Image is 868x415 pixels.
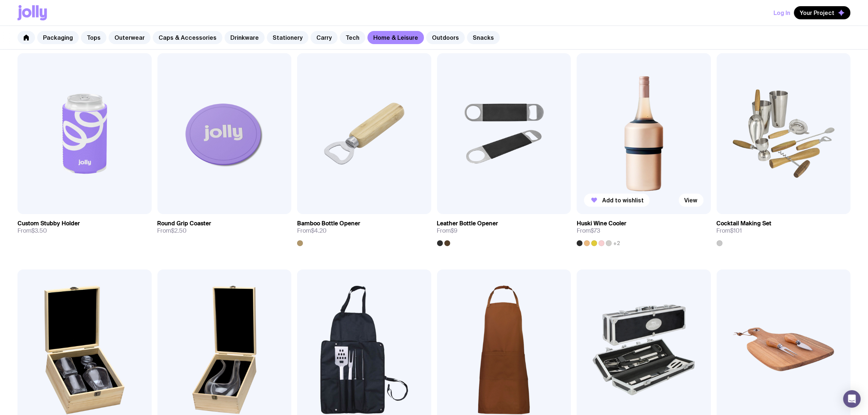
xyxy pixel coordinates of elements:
a: View [259,199,284,213]
a: View [399,199,424,213]
button: Add to wishlist [444,199,510,213]
span: Add to wishlist [742,202,784,210]
button: Add to wishlist [724,199,790,213]
h3: Custom Stubby Holder [17,220,80,227]
h3: Huski Wine Cooler [577,220,626,227]
span: $2.50 [171,227,187,234]
h3: Cocktail Making Set [717,220,772,227]
a: Drinkware [225,31,265,44]
button: Add to wishlist [584,194,650,207]
a: Snacks [467,31,500,44]
a: View [120,199,144,213]
div: Open Intercom Messenger [843,390,861,408]
a: Tech [340,31,365,44]
a: Stationery [267,31,308,44]
a: Leather Bottle OpenerFrom$9 [437,214,571,246]
span: From [297,227,327,234]
button: Add to wishlist [165,199,230,213]
span: From [717,227,742,234]
button: Log In [774,6,790,19]
span: +2 [613,240,620,246]
a: Caps & Accessories [153,31,222,44]
span: Add to wishlist [602,197,644,204]
span: From [577,227,600,234]
a: Bamboo Bottle OpenerFrom$4.20 [297,214,431,246]
h3: Bamboo Bottle Opener [297,220,360,227]
a: Round Grip CoasterFrom$2.50 [157,214,292,240]
a: View [539,199,564,213]
span: Your Project [800,9,834,16]
span: From [17,227,47,234]
span: From [437,227,458,234]
a: Packaging [37,31,79,44]
a: Home & Leisure [367,31,424,44]
a: Outdoors [426,31,465,44]
button: Add to wishlist [25,199,90,213]
span: $3.50 [31,227,47,234]
a: Outerwear [109,31,151,44]
a: Huski Wine CoolerFrom$73+2 [577,214,711,246]
span: $4.20 [311,227,327,234]
button: Add to wishlist [304,199,370,213]
h3: Leather Bottle Opener [437,220,498,227]
a: Custom Stubby HolderFrom$3.50 [17,214,152,240]
span: Add to wishlist [183,202,225,210]
a: View [818,199,843,213]
span: $9 [451,227,458,234]
span: Add to wishlist [463,202,504,210]
a: Cocktail Making SetFrom$101 [717,214,851,246]
span: From [157,227,187,234]
a: Carry [311,31,338,44]
span: $101 [731,227,742,234]
a: View [679,194,704,207]
span: $73 [591,227,600,234]
button: Your Project [794,6,851,19]
a: Tops [81,31,106,44]
h3: Round Grip Coaster [157,220,211,227]
span: Add to wishlist [323,202,364,210]
span: Add to wishlist [43,202,85,210]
